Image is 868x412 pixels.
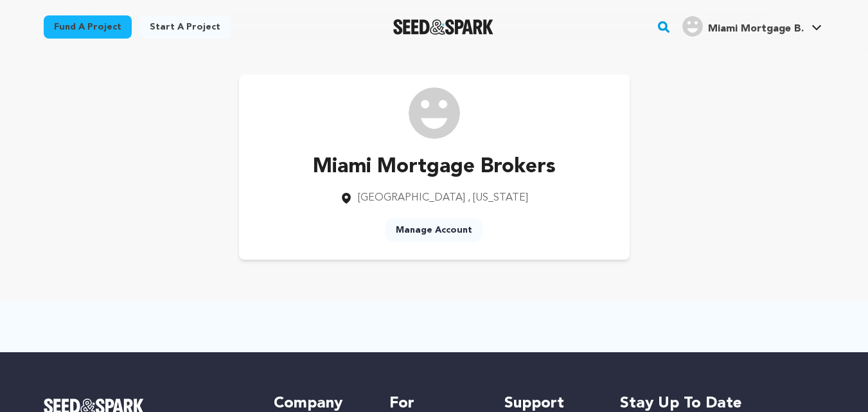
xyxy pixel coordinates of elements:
a: Manage Account [385,219,483,242]
a: Fund a project [44,15,132,39]
div: Miami Mortgage B.'s Profile [682,16,804,37]
a: Miami Mortgage B.'s Profile [680,13,824,37]
span: [GEOGRAPHIC_DATA] [358,193,465,203]
p: Miami Mortgage Brokers [313,152,556,183]
a: Seed&Spark Homepage [393,19,494,35]
img: user.png [682,16,703,37]
span: Miami Mortgage B.'s Profile [680,13,824,40]
img: Seed&Spark Logo Dark Mode [393,19,494,35]
a: Start a project [139,15,231,39]
span: Miami Mortgage B. [708,24,804,34]
img: /img/default-images/user/medium/user.png image [409,87,460,139]
span: , [US_STATE] [468,193,528,203]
